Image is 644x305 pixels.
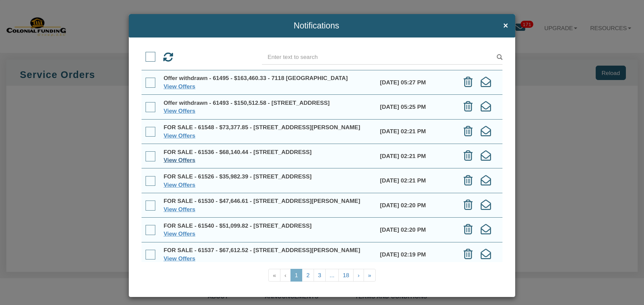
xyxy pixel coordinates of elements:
[164,172,372,181] div: FOR SALE - 61526 - $35,982.39 - [STREET_ADDRESS]
[164,230,196,237] a: View Offers
[376,168,455,193] td: [DATE] 02:21 PM
[364,269,376,282] a: »
[268,269,280,282] a: «
[164,123,372,132] div: FOR SALE - 61548 - $73,377.85 - [STREET_ADDRESS][PERSON_NAME]
[353,269,364,282] a: ›
[164,107,196,114] a: View Offers
[325,269,339,282] a: ...
[376,95,455,119] td: [DATE] 05:25 PM
[164,246,372,254] div: FOR SALE - 61537 - $67,612.52 - [STREET_ADDRESS][PERSON_NAME]
[262,50,502,64] input: Enter text to search
[376,193,455,217] td: [DATE] 02:20 PM
[164,74,372,82] div: Offer withdrawn - 61495 - $163,460.33 - 7118 [GEOGRAPHIC_DATA]
[376,119,455,144] td: [DATE] 02:21 PM
[164,157,196,163] a: View Offers
[136,21,497,30] span: Notifications
[164,99,372,107] div: Offer withdrawn - 61493 - $150,512.58 - [STREET_ADDRESS]
[503,21,508,30] span: ×
[164,148,372,156] div: FOR SALE - 61536 - $68,140.44 - [STREET_ADDRESS]
[164,181,196,188] a: View Offers
[376,242,455,266] td: [DATE] 02:19 PM
[376,70,455,94] td: [DATE] 05:27 PM
[164,206,196,213] a: View Offers
[164,197,372,205] div: FOR SALE - 61530 - $47,646.61 - [STREET_ADDRESS][PERSON_NAME]
[302,269,314,282] a: 2
[338,269,354,282] a: 18
[290,269,303,282] a: 1
[164,222,372,230] div: FOR SALE - 61540 - $51,099.82 - [STREET_ADDRESS]
[164,132,196,139] a: View Offers
[376,144,455,168] td: [DATE] 02:21 PM
[376,218,455,242] td: [DATE] 02:20 PM
[164,83,196,90] a: View Offers
[280,269,291,282] a: ‹
[164,255,196,262] a: View Offers
[314,269,326,282] a: 3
